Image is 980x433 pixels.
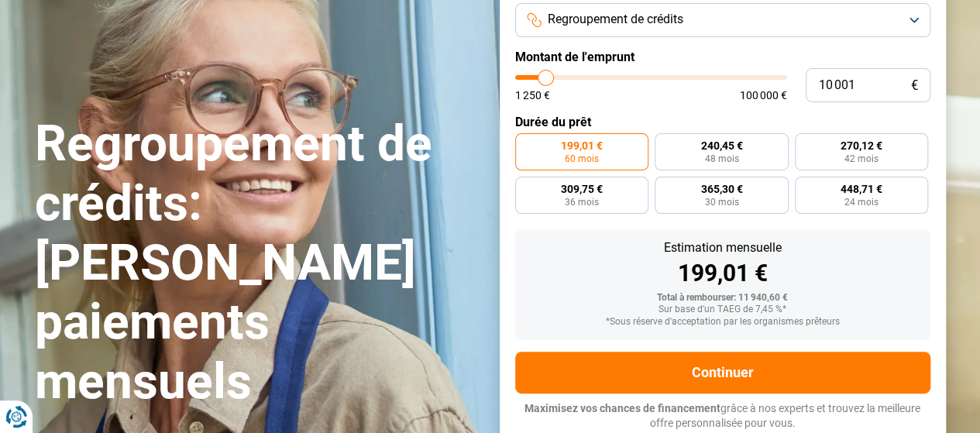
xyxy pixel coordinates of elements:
[704,198,738,207] span: 30 mois
[700,184,742,194] span: 365,30 €
[565,154,599,163] span: 60 mois
[515,3,930,37] button: Regroupement de crédits
[528,262,918,285] div: 199,01 €
[740,90,787,101] span: 100 000 €
[528,242,918,254] div: Estimation mensuelle
[515,352,930,393] button: Continuer
[844,154,879,163] span: 42 mois
[911,79,918,92] span: €
[561,184,603,194] span: 309,75 €
[700,140,742,151] span: 240,45 €
[515,50,930,64] label: Montant de l'emprunt
[528,304,918,315] div: Sur base d'un TAEG de 7,45 %*
[528,317,918,328] div: *Sous réserve d'acceptation par les organismes prêteurs
[841,184,882,194] span: 448,71 €
[35,115,481,412] h1: Regroupement de crédits: [PERSON_NAME] paiements mensuels
[548,11,683,28] span: Regroupement de crédits
[844,198,879,207] span: 24 mois
[528,293,918,304] div: Total à rembourser: 11 940,60 €
[524,402,720,414] span: Maximisez vos chances de financement
[565,198,599,207] span: 36 mois
[515,90,550,101] span: 1 250 €
[561,140,603,151] span: 199,01 €
[841,140,882,151] span: 270,12 €
[515,401,930,431] p: grâce à nos experts et trouvez la meilleure offre personnalisée pour vous.
[704,154,738,163] span: 48 mois
[515,115,930,129] label: Durée du prêt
